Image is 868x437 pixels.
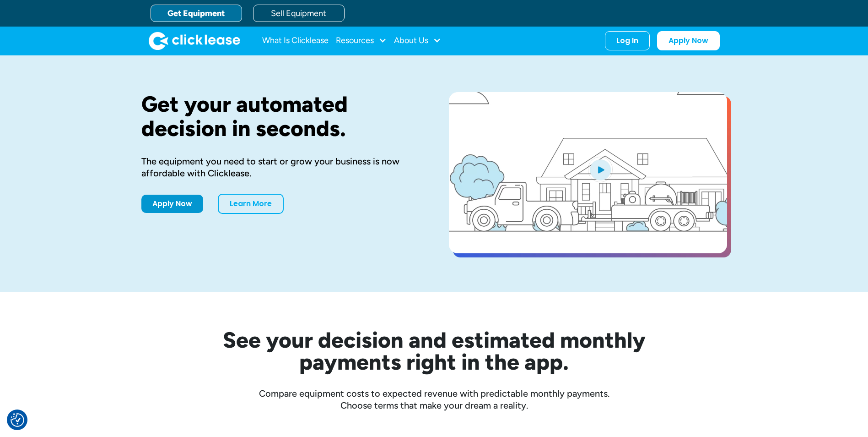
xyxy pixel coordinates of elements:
[11,413,24,427] img: Revisit consent button
[262,32,329,50] a: What Is Clicklease
[657,31,720,50] a: Apply Now
[616,36,638,45] div: Log In
[151,5,242,22] a: Get Equipment
[218,194,284,214] a: Learn More
[394,32,441,50] div: About Us
[449,92,727,253] a: open lightbox
[141,195,203,213] a: Apply Now
[253,5,345,22] a: Sell Equipment
[178,329,690,373] h2: See your decision and estimated monthly payments right in the app.
[336,32,387,50] div: Resources
[149,32,240,50] img: Clicklease logo
[141,155,420,179] div: The equipment you need to start or grow your business is now affordable with Clicklease.
[141,92,420,141] h1: Get your automated decision in seconds.
[588,157,613,182] img: Blue play button logo on a light blue circular background
[11,413,24,427] button: Consent Preferences
[141,388,727,411] div: Compare equipment costs to expected revenue with predictable monthly payments. Choose terms that ...
[149,32,240,50] a: home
